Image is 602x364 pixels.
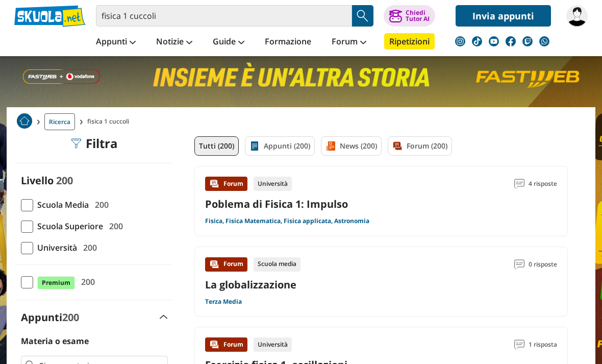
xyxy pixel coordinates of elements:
img: Apri e chiudi sezione [160,315,168,319]
a: Home [17,113,32,130]
a: Ricerca [44,113,75,130]
img: Commenti lettura [514,259,524,270]
div: Forum [205,337,247,352]
span: 0 risposte [529,257,557,272]
a: Terza Media [205,298,242,306]
span: 200 [105,220,123,233]
a: Forum (200) [388,136,452,156]
label: Appunti [21,310,79,324]
span: 200 [56,174,73,187]
span: Università [33,241,77,254]
img: Forum contenuto [209,179,219,189]
div: Scuola media [254,257,300,272]
a: News (200) [321,136,382,156]
img: Appunti filtro contenuto [249,141,260,151]
a: Tutti (200) [194,136,239,156]
img: beacapezzioli [566,5,588,27]
a: La globalizzazione [205,278,296,292]
div: Università [254,337,292,352]
img: Commenti lettura [514,179,524,189]
span: 4 risposte [529,177,557,191]
span: 1 risposta [529,337,557,352]
span: Scuola Superiore [33,220,103,233]
img: Commenti lettura [514,339,524,350]
img: Home [17,113,32,129]
a: Poblema di Fisica 1: Impulso [205,197,348,211]
div: Forum [205,257,247,272]
span: Scuola Media [33,198,89,211]
span: 200 [77,275,95,288]
img: Filtra filtri mobile [71,138,82,149]
div: Forum [205,177,247,191]
img: Forum contenuto [209,259,219,270]
span: 200 [62,310,79,324]
span: Premium [37,276,75,289]
a: Appunti (200) [245,136,315,156]
span: 200 [79,241,97,254]
div: Università [254,177,292,191]
img: Forum contenuto [209,339,219,350]
img: Forum filtro contenuto [392,141,403,151]
a: Fisica, Fisica Matematica, Fisica applicata, Astronomia [205,217,369,225]
img: News filtro contenuto [325,141,336,151]
span: 200 [91,198,109,211]
label: Livello [21,174,54,187]
label: Materia o esame [21,335,89,347]
div: Filtra [71,136,118,151]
